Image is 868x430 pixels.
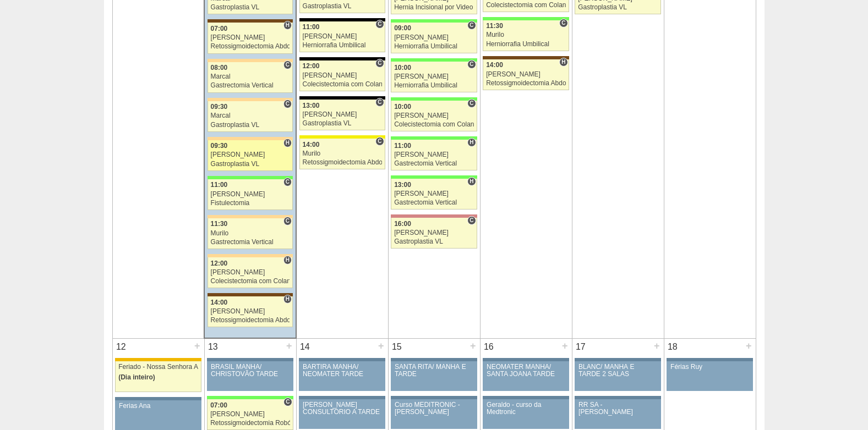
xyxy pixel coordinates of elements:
[376,339,386,353] div: +
[391,101,477,131] a: C 10:00 [PERSON_NAME] Colecistectomia com Colangiografia VL
[208,254,293,257] div: Key: Bartira
[211,181,228,189] span: 11:00
[211,122,290,129] div: Gastroplastia VL
[211,308,290,315] div: [PERSON_NAME]
[394,151,474,158] div: [PERSON_NAME]
[375,137,384,146] span: Consultório
[483,358,569,361] div: Key: Aviso
[670,363,749,371] div: Férias Ruy
[391,179,477,210] a: H 13:00 [PERSON_NAME] Gastrectomia Vertical
[303,363,381,378] div: BARTIRA MANHÃ/ NEOMATER TARDE
[575,399,660,429] a: RR SA - [PERSON_NAME]
[389,339,406,355] div: 15
[394,121,474,128] div: Colecistectomia com Colangiografia VL
[303,62,320,70] span: 12:00
[483,59,569,90] a: H 14:00 [PERSON_NAME] Retossigmoidectomia Abdominal VL
[483,20,569,51] a: C 11:30 Murilo Herniorrafia Umbilical
[391,136,477,140] div: Key: Brasil
[559,19,567,27] span: Consultório
[115,400,201,430] a: Ferias Ana
[483,17,569,20] div: Key: Brasil
[486,22,503,30] span: 11:30
[303,141,320,148] span: 14:00
[391,399,477,429] a: Curso MEDITRONIC - [PERSON_NAME]
[303,159,382,166] div: Retossigmoidectomia Abdominal VL
[391,19,477,23] div: Key: Brasil
[211,43,290,50] div: Retossigmoidectomia Abdominal VL
[486,31,566,38] div: Murilo
[394,64,411,71] span: 10:00
[299,18,385,21] div: Key: Blanc
[394,24,411,32] span: 09:00
[560,339,570,353] div: +
[486,61,503,69] span: 14:00
[211,161,290,168] div: Gastroplastia VL
[481,339,498,355] div: 16
[394,220,411,228] span: 16:00
[394,160,474,167] div: Gastrectomia Vertical
[211,278,290,285] div: Colecistectomia com Colangiografia VL
[483,399,569,429] a: Geraldo - curso da Medtronic
[486,80,566,87] div: Retossigmoidectomia Abdominal VL
[394,142,411,150] span: 11:00
[467,138,476,147] span: Hospital
[115,358,201,361] div: Key: Feriado
[303,401,381,416] div: [PERSON_NAME] CONSULTÓRIO A TARDE
[394,103,411,111] span: 10:00
[391,218,477,249] a: C 16:00 [PERSON_NAME] Gastroplastia VL
[211,73,290,80] div: Marcal
[113,339,130,355] div: 12
[208,23,293,53] a: H 07:00 [PERSON_NAME] Retossigmoidectomia Abdominal VL
[467,216,476,225] span: Consultório
[299,396,385,399] div: Key: Aviso
[483,396,569,399] div: Key: Aviso
[394,229,474,236] div: [PERSON_NAME]
[211,230,290,237] div: Murilo
[391,23,477,53] a: C 09:00 [PERSON_NAME] Herniorrafia Umbilical
[299,21,385,52] a: C 11:00 [PERSON_NAME] Herniorrafia Umbilical
[211,64,228,71] span: 08:00
[118,373,155,381] span: (Dia inteiro)
[208,62,293,93] a: C 08:00 Marcal Gastrectomia Vertical
[394,112,474,119] div: [PERSON_NAME]
[303,33,382,40] div: [PERSON_NAME]
[208,257,293,288] a: H 12:00 [PERSON_NAME] Colecistectomia com Colangiografia VL
[303,23,320,31] span: 11:00
[283,21,292,30] span: Hospital
[208,176,293,179] div: Key: Brasil
[211,363,290,378] div: BRASIL MANHÃ/ CHRISTOVÃO TARDE
[283,295,292,304] span: Hospital
[483,361,569,391] a: NEOMATER MANHÃ/ SANTA JOANA TARDE
[211,191,290,198] div: [PERSON_NAME]
[299,139,385,169] a: C 14:00 Murilo Retossigmoidectomia Abdominal VL
[299,135,385,139] div: Key: Santa Rita
[394,82,474,89] div: Herniorrafia Umbilical
[303,81,382,88] div: Colecistectomia com Colangiografia VL
[119,403,198,410] div: Ferias Ana
[575,358,660,361] div: Key: Aviso
[391,358,477,361] div: Key: Aviso
[303,42,382,49] div: Herniorrafia Umbilical
[299,361,385,391] a: BARTIRA MANHÃ/ NEOMATER TARDE
[283,256,292,264] span: Hospital
[211,239,290,246] div: Gastrectomia Vertical
[208,140,293,171] a: H 09:30 [PERSON_NAME] Gastroplastia VL
[467,60,476,69] span: Consultório
[211,25,228,32] span: 07:00
[208,137,293,140] div: Key: Bartira
[468,339,478,353] div: +
[210,401,227,409] span: 07:00
[559,58,567,67] span: Hospital
[208,59,293,62] div: Key: Bartira
[486,41,566,48] div: Herniorrafia Umbilical
[115,361,201,392] a: Feriado - Nossa Senhora Aparecida (Dia inteiro)
[394,190,474,197] div: [PERSON_NAME]
[211,151,290,158] div: [PERSON_NAME]
[391,214,477,218] div: Key: Santa Helena
[208,293,293,296] div: Key: Santa Joana
[118,363,198,371] div: Feriado - Nossa Senhora Aparecida
[303,111,382,118] div: [PERSON_NAME]
[193,339,202,353] div: +
[211,220,228,228] span: 11:30
[283,100,292,108] span: Consultório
